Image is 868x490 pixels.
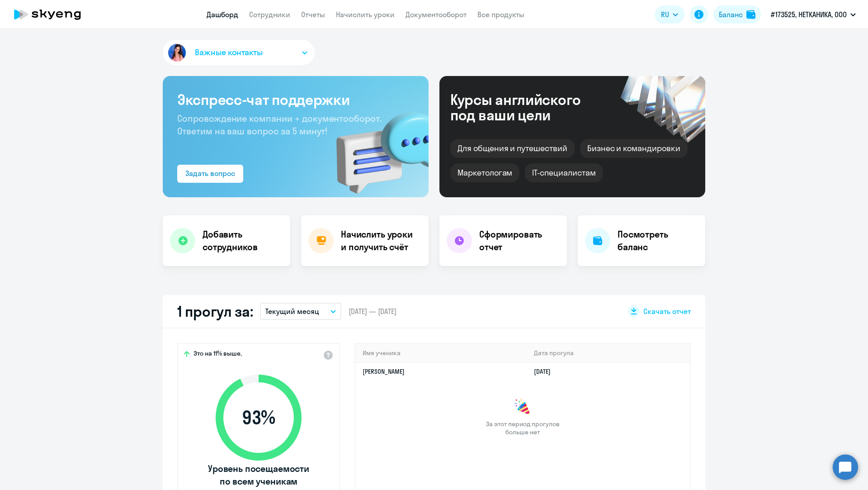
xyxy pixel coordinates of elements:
[655,5,684,24] button: RU
[336,10,395,19] a: Начислить уроки
[618,228,698,253] h4: Посмотреть баланс
[525,163,603,182] div: IT-специалистам
[771,9,847,20] p: #173525, НЕТКАНИКА, ООО
[485,420,561,436] span: За этот период прогулов больше нет
[177,113,382,137] span: Сопровождение компании + документооборот. Ответим на ваш вопрос за 5 минут!
[207,462,311,488] span: Уровень посещаемости по всем ученикам
[166,42,188,63] img: avatar
[363,367,405,376] a: [PERSON_NAME]
[163,40,315,65] button: Важные контакты
[450,139,575,158] div: Для общения и путешествий
[527,344,690,362] th: Дата прогула
[177,165,243,183] button: Задать вопрос
[661,9,669,20] span: RU
[580,139,688,158] div: Бизнес и командировки
[450,163,519,182] div: Маркетологам
[207,407,311,428] span: 93 %
[260,303,341,320] button: Текущий месяц
[643,306,691,316] span: Скачать отчет
[207,10,238,19] a: Дашборд
[249,10,290,19] a: Сотрудники
[193,349,242,360] span: Это на 11% выше,
[177,302,253,320] h2: 1 прогул за:
[719,9,743,20] div: Баланс
[265,306,319,317] p: Текущий месяц
[195,47,263,58] span: Важные контакты
[406,10,467,19] a: Документооборот
[713,5,761,24] button: Балансbalance
[355,344,527,362] th: Имя ученика
[479,228,560,253] h4: Сформировать отчет
[323,95,429,197] img: bg-img
[185,168,235,179] div: Задать вопрос
[177,90,414,109] h3: Экспресс-чат поддержки
[349,306,396,316] span: [DATE] — [DATE]
[450,92,605,123] div: Курсы английского под ваши цели
[341,228,420,253] h4: Начислить уроки и получить счёт
[766,4,860,25] button: #173525, НЕТКАНИКА, ООО
[534,367,558,376] a: [DATE]
[514,398,532,416] img: congrats
[203,228,283,253] h4: Добавить сотрудников
[746,10,755,19] img: balance
[477,10,524,19] a: Все продукты
[301,10,325,19] a: Отчеты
